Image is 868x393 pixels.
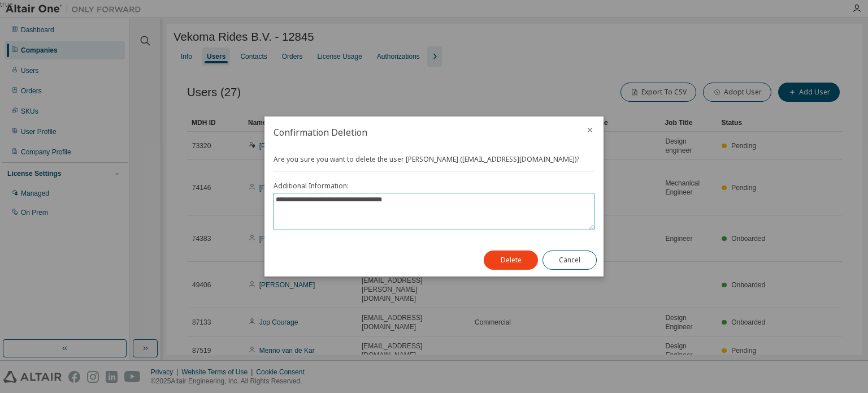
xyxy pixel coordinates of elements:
button: Cancel [542,251,597,270]
h2: Confirmation Deletion [264,116,576,148]
div: Are you sure you want to delete the user [PERSON_NAME] ([EMAIL_ADDRESS][DOMAIN_NAME])? [274,155,594,230]
label: Additional Information: [274,182,594,191]
button: close [585,126,594,135]
button: Delete [484,251,538,270]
